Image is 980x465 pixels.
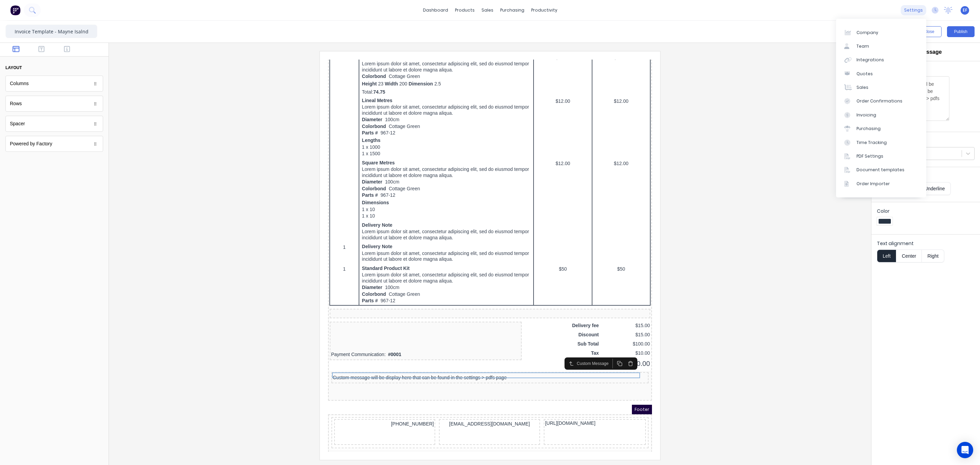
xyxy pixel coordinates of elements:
[217,361,316,367] div: [URL][DOMAIN_NAME]
[304,345,324,355] span: Footer
[10,100,22,107] div: Rows
[896,250,922,262] button: Center
[856,71,873,77] div: Quotes
[856,57,884,63] div: Integrations
[528,5,561,15] div: productivity
[5,136,103,152] div: Powered by Factory
[917,26,942,37] button: Close
[10,80,29,87] div: Columns
[5,76,103,92] div: Columns
[5,96,103,112] div: Rows
[877,240,975,247] label: Text alignment
[297,299,308,309] button: Delete
[452,5,478,15] div: products
[856,112,876,118] div: Invoicing
[856,43,869,49] div: Team
[478,5,497,15] div: sales
[836,177,926,191] a: Order Importer
[5,62,103,74] button: layout
[947,26,975,37] button: Publish
[10,5,20,15] img: Factory
[901,5,926,15] div: settings
[877,208,975,214] label: Color
[963,7,967,13] span: EF
[836,149,926,163] a: PDF Settings
[836,67,926,81] a: Quotes
[1,311,323,340] div: Custom message will be display here that can be found in the settings > pdfs page
[112,361,211,368] div: [EMAIL_ADDRESS][DOMAIN_NAME]
[856,140,887,146] div: Time Tracking
[7,361,106,368] div: [PHONE_NUMBER]
[497,5,528,15] div: purchasing
[922,250,944,262] button: Right
[10,120,25,127] div: Spacer
[836,39,926,53] a: Team
[286,299,297,309] button: Duplicate
[238,299,249,309] button: Select parent
[249,301,283,307] div: Custom Message
[5,65,22,71] div: layout
[5,116,103,132] div: Spacer
[897,49,942,55] h2: Custom Message
[3,291,192,299] div: Payment Communication:#0001
[836,94,926,108] a: Order Confirmations
[1,356,323,391] div: [PHONE_NUMBER][EMAIL_ADDRESS][DOMAIN_NAME][URL][DOMAIN_NAME]
[856,84,868,91] div: Sales
[877,250,896,262] button: Left
[836,163,926,177] a: Document templates
[836,108,926,122] a: Invoicing
[856,167,904,173] div: Document templates
[836,81,926,94] a: Sales
[856,30,878,36] div: Company
[856,98,902,104] div: Order Confirmations
[10,140,52,147] div: Powered by Factory
[836,135,926,149] a: Time Tracking
[836,26,926,39] a: Company
[856,153,883,159] div: PDF Settings
[919,182,951,195] button: Underline
[836,122,926,135] a: Purchasing
[856,181,890,187] div: Order Importer
[856,126,881,132] div: Purchasing
[5,25,97,38] input: Enter template name here
[5,315,319,321] div: Custom message will be display here that can be found in the settings > pdfs page
[5,359,319,387] div: [PHONE_NUMBER][EMAIL_ADDRESS][DOMAIN_NAME][URL][DOMAIN_NAME]
[836,53,926,67] a: Integrations
[420,5,452,15] a: dashboard
[957,442,973,458] div: Open Intercom Messenger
